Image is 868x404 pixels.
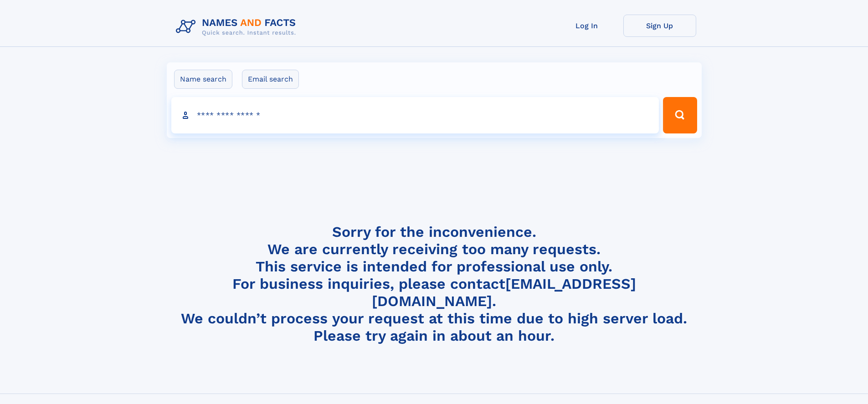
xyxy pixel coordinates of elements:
[372,275,636,310] a: [EMAIL_ADDRESS][DOMAIN_NAME]
[174,70,232,89] label: Name search
[663,97,697,133] button: Search Button
[550,15,623,37] a: Log In
[242,70,299,89] label: Email search
[172,223,696,345] h4: Sorry for the inconvenience. We are currently receiving too many requests. This service is intend...
[172,15,303,39] img: Logo Names and Facts
[623,15,696,37] a: Sign Up
[171,97,659,133] input: search input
